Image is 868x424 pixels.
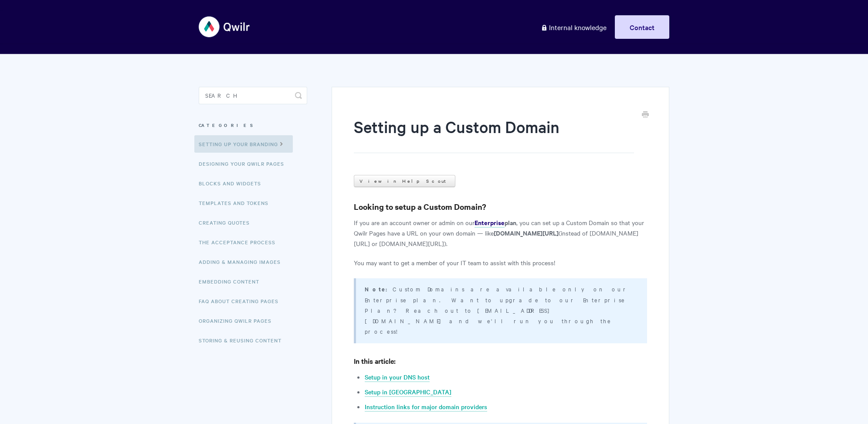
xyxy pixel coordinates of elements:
a: Setup in [GEOGRAPHIC_DATA] [365,387,451,397]
a: View in Help Scout [354,175,455,187]
strong: [DOMAIN_NAME][URL] [494,228,559,237]
a: Contact [615,15,669,39]
p: If you are an account owner or admin on our , you can set up a Custom Domain so that your Qwilr P... [354,217,647,249]
a: Storing & Reusing Content [199,332,288,349]
h3: Looking to setup a Custom Domain? [354,201,647,213]
a: Templates and Tokens [199,194,275,212]
a: Designing Your Qwilr Pages [199,155,291,172]
a: Adding & Managing Images [199,253,287,270]
input: Search [199,87,307,104]
img: Qwilr Help Center [199,10,251,43]
a: Setting up your Branding [194,135,293,153]
strong: In this article: [354,356,396,366]
a: FAQ About Creating Pages [199,292,285,310]
a: The Acceptance Process [199,233,282,251]
a: Print this Article [642,110,649,120]
a: Organizing Qwilr Pages [199,312,278,329]
strong: plan [505,218,516,227]
a: Embedding Content [199,273,266,290]
h3: Categories [199,117,307,133]
a: Setup in your DNS host [365,373,430,382]
a: Enterprise [475,218,505,228]
a: Creating Quotes [199,214,256,231]
p: You may want to get a member of your IT team to assist with this process! [354,257,647,268]
a: Internal knowledge [534,15,613,39]
strong: Enterprise [475,218,505,227]
h1: Setting up a Custom Domain [354,116,634,153]
a: Blocks and Widgets [199,174,268,192]
strong: Note: [365,285,393,293]
a: Instruction links for major domain providers [365,402,487,412]
p: Custom Domains are available only on our Enterprise plan. Want to upgrade to our Enterprise Plan?... [365,284,636,336]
